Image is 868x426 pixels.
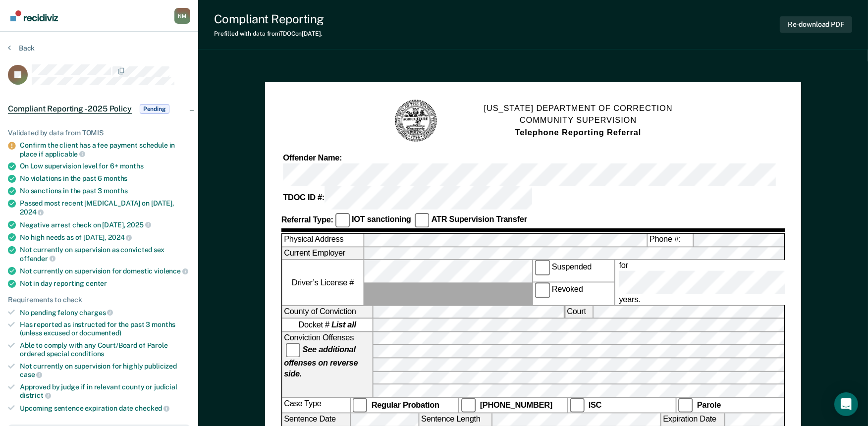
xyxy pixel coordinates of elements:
[282,247,364,260] label: Current Employer
[20,255,55,263] span: offender
[154,267,188,275] span: violence
[834,392,858,416] div: Open Intercom Messenger
[282,332,373,397] div: Conviction Offenses
[480,400,552,409] strong: [PHONE_NUMBER]
[20,187,190,195] div: No sanctions in the past 3
[335,213,350,228] input: IOT sanctioning
[299,319,356,330] span: Docket #
[20,246,190,263] div: Not currently on supervision as convicted sex
[120,162,144,170] span: months
[174,8,190,24] button: Profile dropdown button
[20,383,190,400] div: Approved by judge if in relevant county or judicial
[20,233,190,242] div: No high needs as of [DATE],
[135,404,169,412] span: checked
[282,234,364,246] label: Physical Address
[282,398,350,413] div: Case Type
[283,193,325,202] strong: TDOC ID #:
[20,141,190,158] div: Confirm the client has a fee payment schedule in place if applicable
[589,400,601,409] strong: ISC
[570,398,585,413] input: ISC
[8,44,35,53] button: Back
[619,271,827,294] input: for years.
[8,129,190,137] div: Validated by data from TOMIS
[140,104,169,114] span: Pending
[10,10,58,21] img: Recidiviz
[86,279,107,287] span: center
[534,283,615,305] label: Revoked
[71,350,105,358] span: conditions
[394,99,439,144] img: TN Seal
[331,320,356,329] strong: List all
[20,391,51,399] span: district
[534,261,615,282] label: Suspended
[484,103,673,140] h1: [US_STATE] DEPARTMENT OF CORRECTION COMMUNITY SUPERVISION
[20,404,190,413] div: Upcoming sentence expiration date
[282,306,373,318] label: County of Conviction
[20,162,190,170] div: On Low supervision level for 6+
[104,174,127,182] span: months
[20,362,190,379] div: Not currently on supervision for highly publicized
[535,261,550,275] input: Suspended
[284,345,358,378] strong: See additional offenses on reverse side.
[515,128,642,137] strong: Telephone Reporting Referral
[282,414,350,426] label: Sentence Date
[697,400,721,409] strong: Parole
[286,343,301,358] input: See additional offenses on reverse side.
[20,174,190,183] div: No violations in the past 6
[174,8,190,24] div: N M
[353,398,368,413] input: Regular Probation
[20,341,190,358] div: Able to comply with any Court/Board of Parole ordered special
[617,261,829,305] label: for years.
[780,16,852,33] button: Re-download PDF
[415,213,430,228] input: ATR Supervision Transfer
[8,296,190,304] div: Requirements to check
[127,221,151,229] span: 2025
[20,208,44,216] span: 2024
[80,309,113,317] span: charges
[648,234,693,246] label: Phone #:
[214,12,324,26] div: Compliant Reporting
[20,371,42,378] span: case
[535,283,550,298] input: Revoked
[678,398,693,413] input: Parole
[104,187,127,195] span: months
[461,398,476,413] input: [PHONE_NUMBER]
[108,233,132,241] span: 2024
[20,220,190,229] div: Negative arrest check on [DATE],
[420,414,492,426] label: Sentence Length
[20,320,190,337] div: Has reported as instructed for the past 3 months (unless excused or
[20,266,190,275] div: Not currently on supervision for domestic
[432,215,527,224] strong: ATR Supervision Transfer
[372,400,439,409] strong: Regular Probation
[20,279,190,288] div: Not in day reporting
[281,215,333,224] strong: Referral Type:
[20,308,190,317] div: No pending felony
[214,30,324,37] div: Prefilled with data from TDOC on [DATE] .
[661,414,725,426] label: Expiration Date
[79,329,121,337] span: documented)
[8,104,132,114] span: Compliant Reporting - 2025 Policy
[352,215,411,224] strong: IOT sanctioning
[20,199,190,216] div: Passed most recent [MEDICAL_DATA] on [DATE],
[565,306,593,318] label: Court
[283,154,342,162] strong: Offender Name:
[282,261,364,305] label: Driver’s License #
